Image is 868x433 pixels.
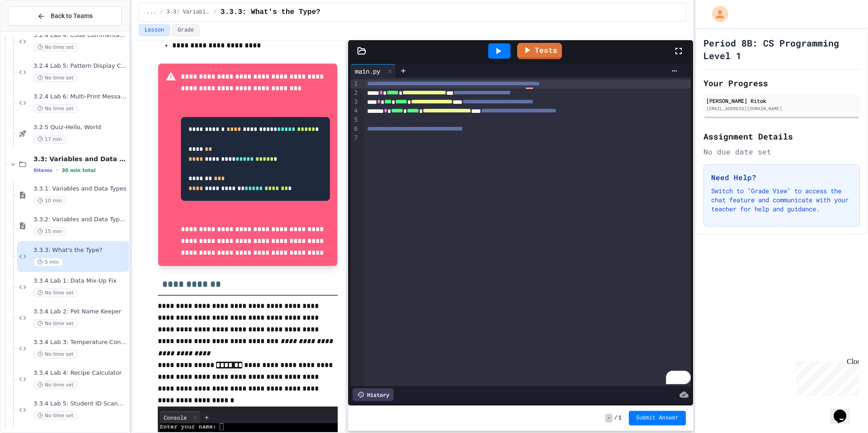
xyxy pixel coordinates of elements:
[33,319,78,328] span: No time set
[703,77,860,89] h2: Your Progress
[706,105,857,112] div: [EMAIL_ADDRESS][DOMAIN_NAME]
[703,4,731,24] div: My Account
[711,186,852,214] p: Switch to "Grade View" to access the chat feature and communicate with your teacher for help and ...
[33,411,78,420] span: No time set
[33,339,127,346] span: 3.3.4 Lab 3: Temperature Converter
[830,397,859,424] iframe: chat widget
[33,227,66,236] span: 15 min
[33,400,127,408] span: 3.3.4 Lab 5: Student ID Scanner
[33,168,52,173] span: 9 items
[33,135,66,144] span: 17 min
[33,32,127,39] span: 3.2.4 Lab 4: Code Commentary Creator
[221,7,321,18] span: 3.3.3: What's the Type?
[33,258,63,266] span: 5 min
[33,216,127,223] span: 3.3.2: Variables and Data Types - Review
[33,185,127,193] span: 3.3.1: Variables and Data Types
[160,9,163,16] span: /
[33,289,78,297] span: No time set
[51,11,93,21] span: Back to Teams
[33,74,78,82] span: No time set
[33,308,127,316] span: 3.3.4 Lab 2: Pet Name Keeper
[33,369,127,377] span: 3.3.4 Lab 4: Recipe Calculator
[703,130,860,143] h2: Assignment Details
[56,167,58,174] span: •
[706,97,857,105] div: [PERSON_NAME] Ritok
[33,196,66,205] span: 10 min
[33,93,127,101] span: 3.2.4 Lab 6: Multi-Print Message
[703,37,860,62] h1: Period 8B: CS Programming Level 1
[167,9,210,16] span: 3.3: Variables and Data Types
[33,247,127,254] span: 3.3.3: What's the Type?
[33,350,78,359] span: No time set
[33,381,78,389] span: No time set
[139,24,170,36] button: Lesson
[711,172,852,183] h3: Need Help?
[33,277,127,285] span: 3.3.4 Lab 1: Data Mix-Up Fix
[61,168,95,173] span: 30 min total
[33,62,127,70] span: 3.2.4 Lab 5: Pattern Display Challenge
[4,4,62,57] div: Chat with us now!Close
[33,43,78,51] span: No time set
[33,155,127,163] span: 3.3: Variables and Data Types
[214,9,217,16] span: /
[33,104,78,113] span: No time set
[793,358,859,396] iframe: chat widget
[33,124,127,131] span: 3.2.5 Quiz-Hello, World
[703,146,860,157] div: No due date set
[146,9,156,16] span: ...
[8,6,122,26] button: Back to Teams
[172,24,200,36] button: Grade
